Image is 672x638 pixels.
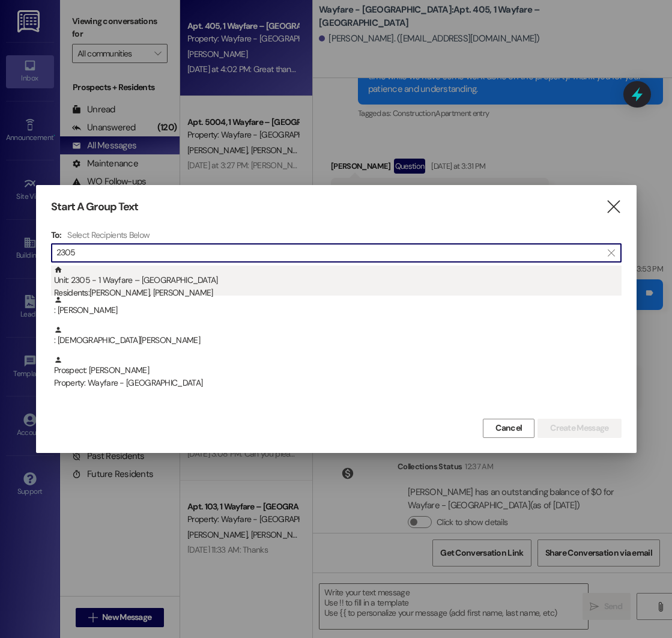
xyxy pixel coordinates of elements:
[483,419,534,438] button: Cancel
[54,356,622,390] div: Prospect: [PERSON_NAME]
[51,200,139,214] h3: Start A Group Text
[54,377,622,389] div: Property: Wayfare - [GEOGRAPHIC_DATA]
[537,419,621,438] button: Create Message
[54,326,622,347] div: : [DEMOGRAPHIC_DATA][PERSON_NAME]
[608,248,614,258] i: 
[54,296,622,317] div: : [PERSON_NAME]
[51,296,622,326] div: : [PERSON_NAME]
[51,229,62,240] h3: To:
[605,201,622,213] i: 
[56,245,602,261] input: Search for any contact or apartment
[51,266,622,296] div: Unit: 2305 - 1 Wayfare – [GEOGRAPHIC_DATA]Residents:[PERSON_NAME], [PERSON_NAME]
[602,244,621,262] button: Clear text
[51,356,622,386] div: Prospect: [PERSON_NAME]Property: Wayfare - [GEOGRAPHIC_DATA]
[495,422,522,434] span: Cancel
[54,287,622,299] div: Residents: [PERSON_NAME], [PERSON_NAME]
[550,422,608,434] span: Create Message
[54,266,622,300] div: Unit: 2305 - 1 Wayfare – [GEOGRAPHIC_DATA]
[67,229,150,240] h4: Select Recipients Below
[51,326,622,356] div: : [DEMOGRAPHIC_DATA][PERSON_NAME]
